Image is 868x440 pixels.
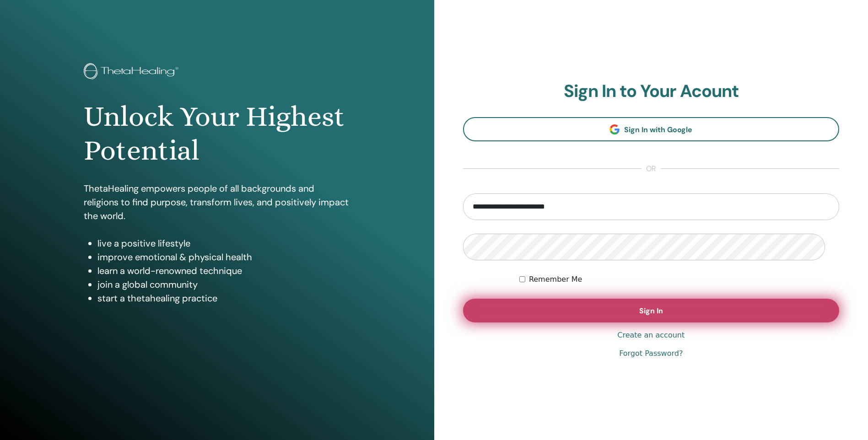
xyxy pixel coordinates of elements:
[97,291,350,305] li: start a thetahealing practice
[97,236,350,250] li: live a positive lifestyle
[463,299,840,322] button: Sign In
[639,306,663,316] span: Sign In
[619,348,683,359] a: Forgot Password?
[463,81,840,102] h2: Sign In to Your Acount
[97,278,350,291] li: join a global community
[642,163,661,174] span: or
[519,274,839,285] div: Keep me authenticated indefinitely or until I manually logout
[97,264,350,278] li: learn a world-renowned technique
[97,250,350,264] li: improve emotional & physical health
[463,117,840,141] a: Sign In with Google
[84,100,350,168] h1: Unlock Your Highest Potential
[529,274,582,285] label: Remember Me
[617,330,685,341] a: Create an account
[84,182,350,223] p: ThetaHealing empowers people of all backgrounds and religions to find purpose, transform lives, a...
[624,125,692,134] span: Sign In with Google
